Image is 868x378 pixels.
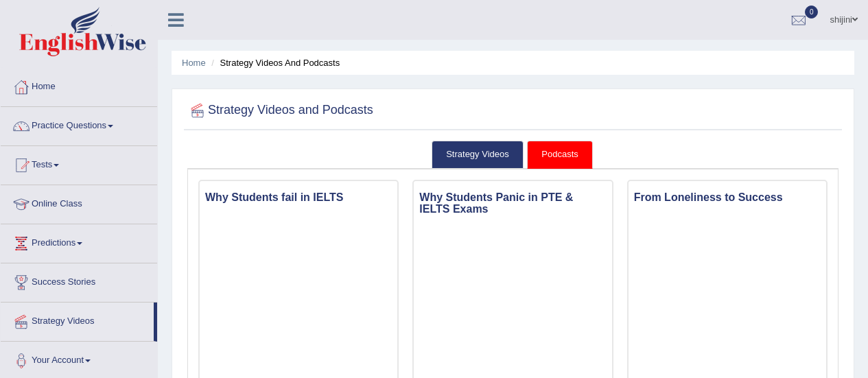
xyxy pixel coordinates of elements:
[414,188,611,219] h3: Why Students Panic in PTE & IELTS Exams
[1,303,154,337] a: Strategy Videos
[182,58,206,68] a: Home
[208,56,340,69] li: Strategy Videos and Podcasts
[527,141,592,169] a: Podcasts
[432,141,524,169] a: Strategy Videos
[805,5,819,19] span: 0
[1,263,157,298] a: Success Stories
[1,342,157,376] a: Your Account
[200,188,397,207] h3: Why Students fail in IELTS
[1,146,157,180] a: Tests
[1,107,157,141] a: Practice Questions
[1,224,157,259] a: Predictions
[187,100,373,121] h2: Strategy Videos and Podcasts
[629,188,826,207] h3: From Loneliness to Success
[1,68,157,102] a: Home
[1,185,157,220] a: Online Class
